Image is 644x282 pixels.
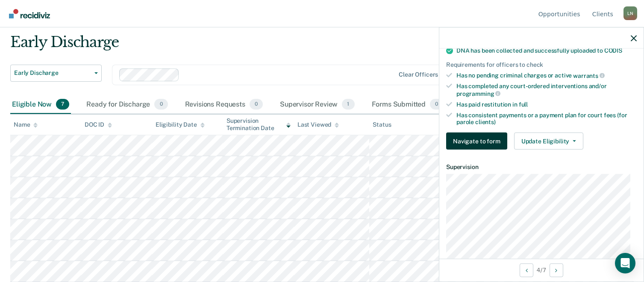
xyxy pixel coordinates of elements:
[85,121,112,128] div: DOC ID
[604,47,622,53] span: CODIS
[430,99,443,110] span: 0
[183,95,265,114] div: Revisions Requests
[456,101,637,108] div: Has paid restitution in
[342,99,354,110] span: 1
[456,83,637,97] div: Has completed any court-ordered interventions and/or
[514,133,583,150] button: Update Eligibility
[456,90,500,97] span: programming
[9,9,50,18] img: Recidiviz
[278,95,356,114] div: Supervisor Review
[520,263,533,277] button: Previous Opportunity
[226,117,291,132] div: Supervision Termination Date
[10,33,493,58] div: Early Discharge
[456,71,637,79] div: Has no pending criminal charges or active
[250,99,263,110] span: 0
[550,263,563,277] button: Next Opportunity
[154,99,168,110] span: 0
[615,253,635,273] div: Open Intercom Messenger
[156,121,205,128] div: Eligibility Date
[14,121,38,128] div: Name
[56,99,69,110] span: 7
[446,163,637,171] dt: Supervision
[85,95,169,114] div: Ready for Discharge
[439,258,644,281] div: 4 / 7
[623,6,637,20] button: Profile dropdown button
[370,95,445,114] div: Forms Submitted
[456,47,637,54] div: DNA has been collected and successfully uploaded to
[456,111,637,126] div: Has consistent payments or a payment plan for court fees (for parole
[373,121,391,128] div: Status
[446,61,637,68] div: Requirements for officers to check
[475,119,496,125] span: clients)
[10,95,71,114] div: Eligible Now
[297,121,339,128] div: Last Viewed
[573,72,605,79] span: warrants
[519,101,528,107] span: full
[446,133,507,150] button: Navigate to form
[14,69,91,77] span: Early Discharge
[399,71,438,78] div: Clear officers
[446,133,511,150] a: Navigate to form link
[623,6,637,20] div: L N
